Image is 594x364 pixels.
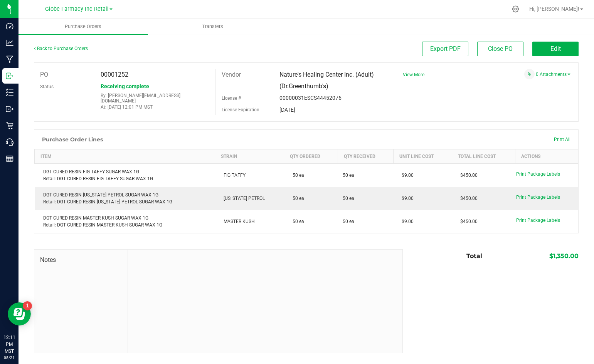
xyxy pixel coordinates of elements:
[54,23,112,30] span: Purchase Orders
[430,45,461,52] span: Export PDF
[148,18,278,35] a: Transfers
[23,301,32,310] iframe: Resource center unread badge
[536,72,570,77] a: 0 Attachments
[222,92,241,104] label: License #
[101,83,149,89] span: Receiving complete
[456,219,478,224] span: $450.00
[511,5,520,13] div: Manage settings
[222,69,241,81] label: Vendor
[279,95,342,101] span: 00000031ESCS44452076
[192,23,234,30] span: Transfers
[6,122,13,129] inline-svg: Retail
[101,104,210,110] p: At: [DATE] 12:01 PM MST
[40,69,48,81] label: PO
[289,173,304,178] span: 50 ea
[6,22,13,30] inline-svg: Dashboard
[6,89,13,96] inline-svg: Inventory
[34,46,88,51] a: Back to Purchase Orders
[516,171,560,177] span: Print Package Labels
[222,106,259,113] label: License Expiration
[456,196,478,201] span: $450.00
[554,137,570,142] span: Print All
[289,196,304,201] span: 50 ea
[284,149,338,164] th: Qty Ordered
[550,45,561,52] span: Edit
[403,72,424,77] a: View More
[101,93,210,104] p: By: [PERSON_NAME][EMAIL_ADDRESS][DOMAIN_NAME]
[456,173,478,178] span: $450.00
[532,42,579,56] button: Edit
[6,105,13,113] inline-svg: Outbound
[515,149,578,164] th: Actions
[8,302,31,325] iframe: Resource center
[3,334,15,355] p: 12:11 PM MST
[516,195,560,200] span: Print Package Labels
[215,149,284,164] th: Strain
[343,218,354,225] span: 50 ea
[393,149,452,164] th: Unit Line Cost
[398,219,414,224] span: $9.00
[452,149,515,164] th: Total Line Cost
[289,219,304,224] span: 50 ea
[343,195,354,202] span: 50 ea
[3,355,15,361] p: 08/21
[45,6,109,12] span: Globe Farmacy Inc Retail
[398,173,414,178] span: $9.00
[529,6,579,12] span: Hi, [PERSON_NAME]!
[488,45,513,52] span: Close PO
[220,196,265,201] span: [US_STATE] PETROL
[39,168,210,182] div: DGT CURED RESIN FIG TAFFY SUGAR WAX 1G Retail: DGT CURED RESIN FIG TAFFY SUGAR WAX 1G
[466,252,482,260] span: Total
[398,196,414,201] span: $9.00
[477,42,523,56] button: Close PO
[6,39,13,47] inline-svg: Analytics
[338,149,393,164] th: Qty Received
[422,42,468,56] button: Export PDF
[40,255,122,265] span: Notes
[39,191,210,205] div: DGT CURED RESIN [US_STATE] PETROL SUGAR WAX 1G Retail: DGT CURED RESIN [US_STATE] PETROL SUGAR WA...
[6,55,13,63] inline-svg: Manufacturing
[101,71,128,78] span: 00001252
[35,149,215,164] th: Item
[42,136,103,143] h1: Purchase Order Lines
[279,71,374,90] span: Nature's Healing Center Inc. (Adult) (Dr.Greenthumb's)
[220,173,246,178] span: FIG TAFFY
[549,252,579,260] span: $1,350.00
[40,81,54,92] label: Status
[279,107,295,113] span: [DATE]
[6,138,13,146] inline-svg: Call Center
[39,215,210,228] div: DGT CURED RESIN MASTER KUSH SUGAR WAX 1G Retail: DGT CURED RESIN MASTER KUSH SUGAR WAX 1G
[343,172,354,179] span: 50 ea
[6,72,13,80] inline-svg: Inbound
[524,69,535,79] span: Attach a document
[19,18,148,35] a: Purchase Orders
[6,155,13,163] inline-svg: Reports
[220,219,255,224] span: MASTER KUSH
[516,218,560,223] span: Print Package Labels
